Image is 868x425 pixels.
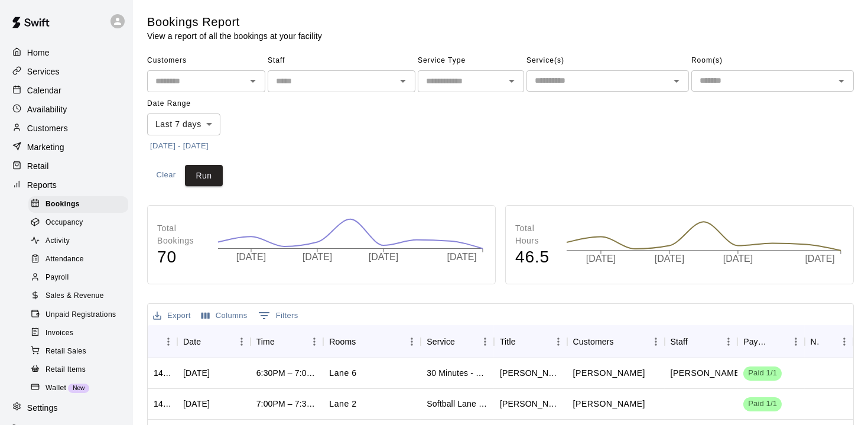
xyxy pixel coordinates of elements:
[27,160,49,172] p: Retail
[268,51,415,70] span: Staff
[27,122,68,134] p: Customers
[421,325,494,358] div: Service
[45,364,86,376] span: Retail Items
[28,215,128,231] div: Occupancy
[476,333,494,351] button: Menu
[805,325,853,358] div: Notes
[526,51,689,70] span: Service(s)
[236,252,265,262] tspan: [DATE]
[28,287,133,306] a: Sales & Revenue
[45,327,73,339] span: Invoices
[688,333,704,350] button: Sort
[833,73,850,89] button: Open
[550,333,567,351] button: Menu
[9,399,123,417] div: Settings
[573,398,645,410] p: Megan MacDonald
[28,325,128,342] div: Invoices
[28,251,128,268] div: Attendance
[45,309,116,321] span: Unpaid Registrations
[819,333,836,350] button: Sort
[27,66,60,77] p: Services
[256,325,275,358] div: Time
[395,73,411,89] button: Open
[743,325,770,358] div: Payment
[500,398,561,410] div: Ruth MacDonald
[28,343,128,360] div: Retail Sales
[150,307,194,325] button: Export
[500,367,561,379] div: Lauren McIntosh
[427,325,455,358] div: Service
[503,73,520,89] button: Open
[614,333,630,350] button: Sort
[45,272,69,284] span: Payroll
[147,30,322,42] p: View a report of all the bookings at your facility
[183,367,210,379] div: Thu, Sep 11, 2025
[27,402,58,414] p: Settings
[805,254,834,264] tspan: [DATE]
[251,325,324,358] div: Time
[323,325,421,358] div: Rooms
[418,51,524,70] span: Service Type
[28,196,128,213] div: Bookings
[45,199,80,210] span: Bookings
[9,44,123,61] div: Home
[28,379,133,397] a: WalletNew
[671,367,743,379] p: Joseph Bauserman
[45,235,70,247] span: Activity
[305,333,323,351] button: Menu
[68,385,89,391] span: New
[27,141,64,153] p: Marketing
[28,307,128,323] div: Unpaid Registrations
[45,217,83,229] span: Occupancy
[28,288,128,304] div: Sales & Revenue
[183,398,210,410] div: Wed, Sep 10, 2025
[9,63,123,80] div: Services
[177,325,251,358] div: Date
[147,95,251,113] span: Date Range
[157,247,206,268] h4: 70
[447,252,476,262] tspan: [DATE]
[9,157,123,175] a: Retail
[586,254,616,264] tspan: [DATE]
[245,73,261,89] button: Open
[28,251,133,269] a: Attendance
[147,14,322,30] h5: Bookings Report
[256,398,318,410] div: 7:00PM – 7:30PM
[302,252,331,262] tspan: [DATE]
[45,382,66,394] span: Wallet
[668,73,685,89] button: Open
[147,113,220,135] div: Last 7 days
[647,333,665,351] button: Menu
[743,368,782,379] span: Paid 1/1
[720,333,737,351] button: Menu
[233,333,251,351] button: Menu
[516,333,532,350] button: Sort
[515,222,554,247] p: Total Hours
[28,342,133,361] a: Retail Sales
[147,51,265,70] span: Customers
[28,269,133,287] a: Payroll
[275,333,291,350] button: Sort
[655,254,684,264] tspan: [DATE]
[329,398,356,410] p: Lane 2
[28,362,128,378] div: Retail Items
[9,119,123,137] a: Customers
[368,252,398,262] tspan: [DATE]
[787,333,805,351] button: Menu
[771,333,787,350] button: Sort
[199,307,251,325] button: Select columns
[154,398,171,410] div: 1417550
[515,247,554,268] h4: 46.5
[28,306,133,324] a: Unpaid Registrations
[743,398,782,410] span: Paid 1/1
[691,51,854,70] span: Room(s)
[836,333,853,351] button: Menu
[9,100,123,118] a: Availability
[28,361,133,379] a: Retail Items
[9,176,123,194] a: Reports
[45,346,86,358] span: Retail Sales
[147,137,212,155] button: [DATE] - [DATE]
